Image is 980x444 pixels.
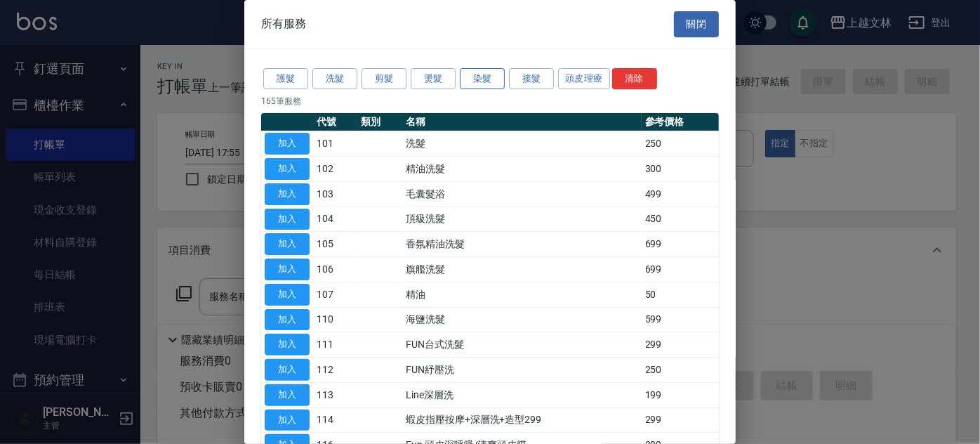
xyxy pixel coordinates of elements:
td: 香氛精油洗髮 [402,232,642,257]
span: 所有服務 [261,17,306,31]
td: 精油洗髮 [402,157,642,182]
th: 類別 [358,113,403,131]
button: 加入 [265,410,310,431]
td: 111 [313,332,358,358]
button: 護髮 [263,68,308,90]
td: 110 [313,307,358,332]
td: 頂級洗髮 [402,207,642,232]
td: 106 [313,257,358,282]
button: 剪髮 [362,68,406,90]
button: 洗髮 [312,68,357,90]
td: Line深層洗 [402,382,642,407]
td: 114 [313,407,358,433]
button: 加入 [265,233,310,255]
th: 參考價格 [642,113,719,131]
button: 接髮 [509,68,554,90]
button: 加入 [265,183,310,205]
td: FUN台式洗髮 [402,332,642,358]
td: 699 [642,257,719,282]
td: 450 [642,207,719,232]
td: 洗髮 [402,131,642,157]
button: 加入 [265,259,310,280]
button: 加入 [265,309,310,331]
td: 毛囊髮浴 [402,181,642,207]
td: 299 [642,407,719,433]
button: 燙髮 [411,68,456,90]
td: 50 [642,282,719,307]
button: 加入 [265,133,310,155]
button: 加入 [265,209,310,230]
button: 關閉 [674,11,719,37]
td: 699 [642,232,719,257]
td: FUN紓壓洗 [402,358,642,383]
td: 299 [642,332,719,358]
td: 蝦皮指壓按摩+深層洗+造型299 [402,407,642,433]
td: 250 [642,358,719,383]
td: 199 [642,382,719,407]
button: 頭皮理療 [558,68,610,90]
td: 104 [313,207,358,232]
td: 102 [313,157,358,182]
td: 旗艦洗髮 [402,257,642,282]
button: 加入 [265,384,310,406]
td: 599 [642,307,719,332]
button: 染髮 [460,68,505,90]
button: 清除 [612,68,657,90]
th: 名稱 [402,113,642,131]
td: 精油 [402,282,642,307]
td: 101 [313,131,358,157]
button: 加入 [265,158,310,180]
th: 代號 [313,113,358,131]
td: 海鹽洗髮 [402,307,642,332]
td: 103 [313,181,358,207]
button: 加入 [265,334,310,355]
p: 165 筆服務 [261,95,719,107]
td: 113 [313,382,358,407]
td: 107 [313,282,358,307]
td: 105 [313,232,358,257]
button: 加入 [265,284,310,306]
button: 加入 [265,359,310,381]
td: 250 [642,131,719,157]
td: 300 [642,157,719,182]
td: 499 [642,181,719,207]
td: 112 [313,358,358,383]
